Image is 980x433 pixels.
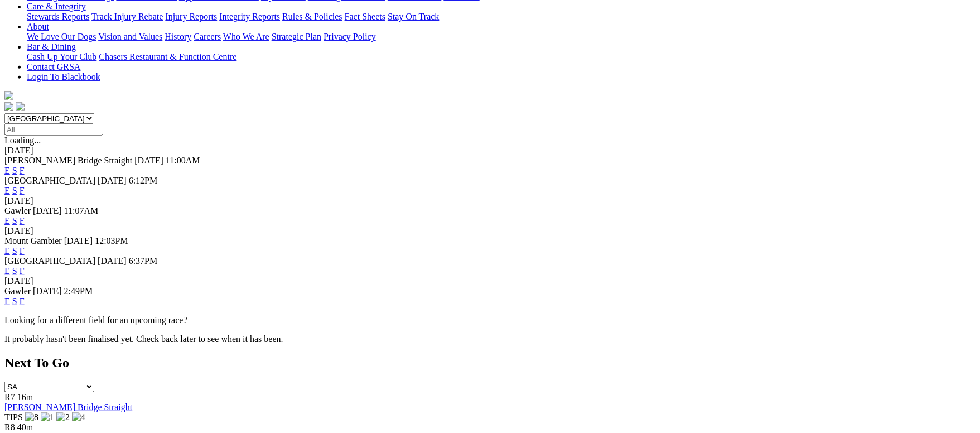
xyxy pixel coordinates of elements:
img: facebook.svg [4,102,13,111]
a: Stewards Reports [27,12,89,21]
a: E [4,166,10,175]
a: Cash Up Your Club [27,52,96,61]
a: F [20,216,25,225]
div: About [27,32,976,42]
div: [DATE] [4,146,976,156]
a: E [4,216,10,225]
img: 2 [56,412,70,422]
img: 1 [41,412,54,422]
span: [DATE] [33,206,62,215]
h2: Next To Go [4,355,976,371]
input: Select date [4,124,103,136]
span: [DATE] [134,156,163,165]
a: S [12,266,17,276]
a: Strategic Plan [272,32,321,41]
a: F [20,186,25,195]
a: Injury Reports [165,12,217,21]
span: [PERSON_NAME] Bridge Straight [4,156,132,165]
a: E [4,266,10,276]
a: F [20,266,25,276]
img: 4 [72,412,85,422]
span: [GEOGRAPHIC_DATA] [4,176,95,185]
span: Mount Gambier [4,236,62,246]
a: Rules & Policies [282,12,342,21]
a: Track Injury Rebate [91,12,163,21]
span: Gawler [4,206,31,215]
img: logo-grsa-white.png [4,91,13,100]
a: S [12,166,17,175]
a: E [4,186,10,195]
div: [DATE] [4,196,976,206]
a: [PERSON_NAME] Bridge Straight [4,402,132,412]
span: Loading... [4,136,41,145]
a: E [4,246,10,256]
a: Contact GRSA [27,62,80,71]
span: 11:07AM [64,206,99,215]
div: Bar & Dining [27,52,976,62]
span: [DATE] [98,256,127,266]
a: F [20,296,25,306]
span: 40m [17,422,33,432]
a: Careers [194,32,221,41]
span: [GEOGRAPHIC_DATA] [4,256,95,266]
a: Stay On Track [388,12,439,21]
a: S [12,216,17,225]
a: Chasers Restaurant & Function Centre [99,52,236,61]
span: 6:12PM [129,176,158,185]
span: [DATE] [33,286,62,296]
a: F [20,246,25,256]
span: 11:00AM [166,156,200,165]
div: [DATE] [4,226,976,236]
a: Who We Are [223,32,269,41]
span: 16m [17,392,33,402]
a: Vision and Values [98,32,162,41]
a: F [20,166,25,175]
span: [DATE] [64,236,93,246]
div: Care & Integrity [27,12,976,22]
span: [DATE] [98,176,127,185]
span: TIPS [4,412,23,422]
partial: It probably hasn't been finalised yet. Check back later to see when it has been. [4,334,283,344]
a: Login To Blackbook [27,72,100,81]
a: Fact Sheets [345,12,385,21]
a: History [165,32,191,41]
a: Integrity Reports [219,12,280,21]
a: S [12,186,17,195]
img: 8 [25,412,38,422]
span: 2:49PM [64,286,93,296]
span: R8 [4,422,15,432]
span: 12:03PM [95,236,128,246]
a: S [12,296,17,306]
div: [DATE] [4,276,976,286]
span: 6:37PM [129,256,158,266]
a: E [4,296,10,306]
a: Care & Integrity [27,2,86,11]
a: About [27,22,49,31]
span: Gawler [4,286,31,296]
img: twitter.svg [16,102,25,111]
a: S [12,246,17,256]
a: Privacy Policy [324,32,376,41]
p: Looking for a different field for an upcoming race? [4,315,976,325]
a: Bar & Dining [27,42,76,51]
a: We Love Our Dogs [27,32,96,41]
span: R7 [4,392,15,402]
